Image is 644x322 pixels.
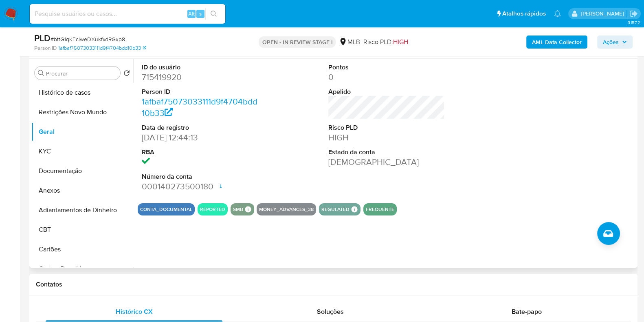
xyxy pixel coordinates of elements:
dt: ID do usuário [142,63,258,72]
span: # bttG1qKFclweDXukfxdRGxp8 [51,35,125,43]
span: HIGH [393,37,408,47]
dt: RBA [142,148,258,157]
button: Histórico de casos [31,83,133,102]
dd: [DATE] 12:44:13 [142,132,258,143]
button: Anexos [31,181,133,200]
b: AML Data Collector [532,36,582,49]
p: OPEN - IN REVIEW STAGE I [259,36,336,48]
span: 3.157.2 [627,19,640,26]
span: Bate-papo [512,307,542,316]
dt: Person ID [142,87,258,96]
a: Sair [629,9,638,18]
span: Ações [603,36,619,49]
button: CBT [31,220,133,240]
button: Contas Bancárias [31,259,133,279]
button: search-icon [205,8,222,20]
button: Adiantamentos de Dinheiro [31,200,133,220]
dd: 000140273500180 [142,181,258,192]
div: MLB [339,38,360,47]
span: Risco PLD: [363,38,408,47]
h1: Contatos [36,280,631,289]
input: Pesquise usuários ou casos... [30,9,225,19]
input: Procurar [46,70,117,77]
dt: Apelido [328,87,445,96]
span: Alt [188,10,195,18]
button: Procurar [38,70,44,76]
dt: Estado da conta [328,148,445,157]
dt: Pontos [328,63,445,72]
span: Atalhos rápidos [502,9,546,18]
dd: 0 [328,71,445,83]
button: Ações [597,36,633,49]
a: Notificações [554,10,561,17]
button: Retornar ao pedido padrão [123,70,130,79]
dd: [DEMOGRAPHIC_DATA] [328,156,445,168]
dt: Número da conta [142,172,258,181]
span: Histórico CX [116,307,153,316]
dd: 715419920 [142,71,258,83]
dt: Risco PLD [328,123,445,132]
button: Cartões [31,240,133,259]
span: s [199,10,202,18]
button: Documentação [31,161,133,181]
dd: HIGH [328,132,445,143]
p: danilo.toledo@mercadolivre.com [580,10,626,18]
b: Person ID [34,44,57,52]
a: 1afbaf75073033111d9f4704bdd10b33 [58,44,146,52]
span: Soluções [317,307,344,316]
a: 1afbaf75073033111d9f4704bdd10b33 [142,95,257,119]
button: AML Data Collector [526,36,587,49]
button: KYC [31,142,133,161]
button: Restrições Novo Mundo [31,102,133,122]
b: PLD [34,31,51,44]
dt: Data de registro [142,123,258,132]
button: Geral [31,122,133,142]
